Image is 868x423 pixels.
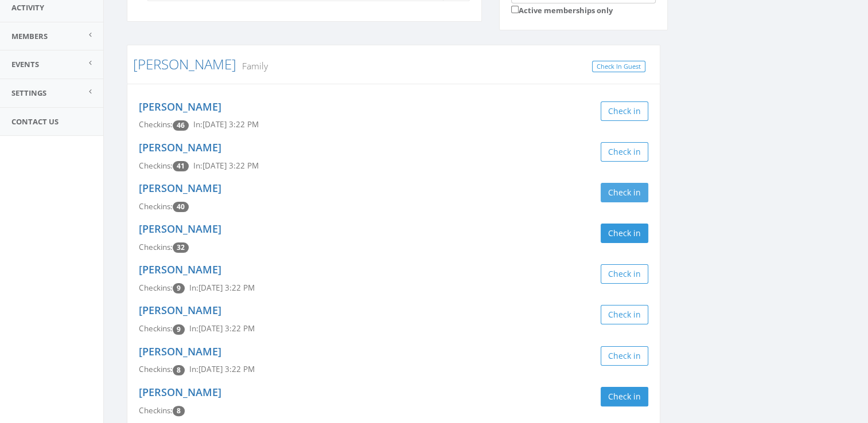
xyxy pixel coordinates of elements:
[236,60,268,72] small: Family
[139,140,221,154] a: [PERSON_NAME]
[11,31,48,41] span: Members
[173,406,185,416] span: Checkin count
[601,142,648,162] button: Check in
[601,346,648,366] button: Check in
[139,201,173,211] span: Checkins:
[511,6,519,13] input: Active memberships only
[193,119,259,130] span: In: [DATE] 3:22 PM
[139,263,221,276] a: [PERSON_NAME]
[139,303,221,317] a: [PERSON_NAME]
[601,387,648,406] button: Check in
[173,324,185,335] span: Checkin count
[139,222,221,236] a: [PERSON_NAME]
[601,224,648,243] button: Check in
[133,54,236,73] a: [PERSON_NAME]
[601,183,648,202] button: Check in
[139,100,221,113] a: [PERSON_NAME]
[193,160,259,171] span: In: [DATE] 3:22 PM
[139,242,173,252] span: Checkins:
[173,365,185,375] span: Checkin count
[511,3,613,16] label: Active memberships only
[139,160,173,171] span: Checkins:
[189,283,255,293] span: In: [DATE] 3:22 PM
[189,364,255,374] span: In: [DATE] 3:22 PM
[601,264,648,284] button: Check in
[592,61,645,73] a: Check In Guest
[173,242,189,253] span: Checkin count
[173,283,185,293] span: Checkin count
[601,305,648,324] button: Check in
[139,385,221,399] a: [PERSON_NAME]
[139,405,173,416] span: Checkins:
[173,161,189,171] span: Checkin count
[139,283,173,293] span: Checkins:
[11,116,59,127] span: Contact Us
[139,344,221,358] a: [PERSON_NAME]
[139,364,173,374] span: Checkins:
[189,323,255,334] span: In: [DATE] 3:22 PM
[139,181,221,195] a: [PERSON_NAME]
[173,120,189,131] span: Checkin count
[11,88,46,98] span: Settings
[173,202,189,212] span: Checkin count
[11,59,39,69] span: Events
[139,119,173,130] span: Checkins:
[601,101,648,121] button: Check in
[139,323,173,334] span: Checkins:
